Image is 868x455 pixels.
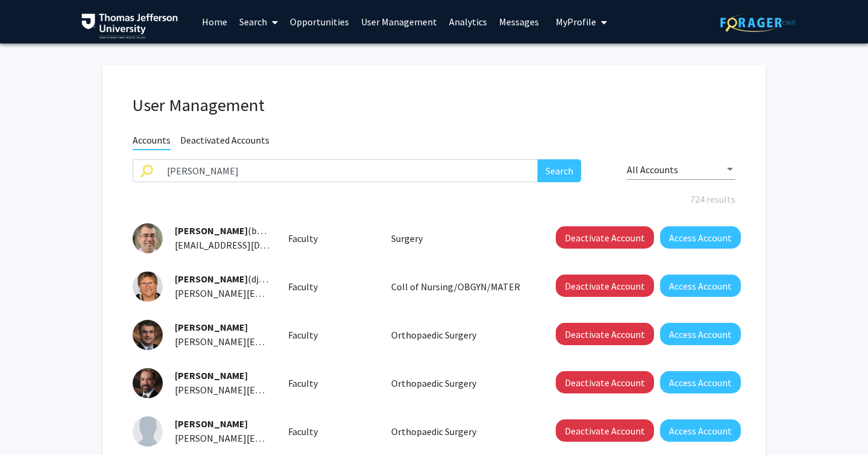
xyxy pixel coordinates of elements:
input: Search name, email, or institution ID to access an account and make admin changes. [160,159,538,182]
img: Profile Picture [133,320,163,350]
button: Access Account [660,323,741,345]
button: Access Account [660,419,741,442]
p: Coll of Nursing/OBGYN/MATER [391,279,529,294]
span: My Profile [556,16,596,28]
img: Profile Picture [133,272,163,302]
p: Orthopaedic Surgery [391,376,529,390]
button: Deactivate Account [556,371,654,393]
a: Messages [493,1,545,43]
button: Access Account [660,275,741,297]
span: [PERSON_NAME] [175,224,248,237]
span: [PERSON_NAME] [175,321,248,333]
button: Deactivate Account [556,226,654,249]
div: Faculty [279,424,383,439]
span: [PERSON_NAME][EMAIL_ADDRESS][PERSON_NAME][PERSON_NAME][DOMAIN_NAME] [175,287,537,299]
span: (dja007) [175,273,281,285]
span: [PERSON_NAME][EMAIL_ADDRESS][PERSON_NAME][DOMAIN_NAME] [175,432,465,444]
span: Accounts [133,134,171,150]
span: Deactivated Accounts [180,134,269,149]
div: Faculty [279,279,383,294]
div: Faculty [279,328,383,342]
span: All Accounts [627,164,678,176]
button: Access Account [660,226,741,249]
p: Orthopaedic Surgery [391,424,529,439]
span: [PERSON_NAME] [175,273,248,285]
span: [PERSON_NAME] [175,369,248,381]
a: User Management [355,1,443,43]
a: Analytics [443,1,493,43]
button: Search [538,159,581,182]
iframe: Chat [9,401,51,446]
span: [PERSON_NAME][EMAIL_ADDRESS][PERSON_NAME][DOMAIN_NAME] [175,336,465,348]
img: Profile Picture [133,416,163,447]
div: 724 results [124,192,744,206]
button: Access Account [660,371,741,393]
p: Surgery [391,231,529,246]
span: (bxa020) [175,224,283,237]
a: Opportunities [284,1,355,43]
img: Profile Picture [133,368,163,398]
div: Faculty [279,231,383,246]
button: Deactivate Account [556,275,654,297]
span: [PERSON_NAME] [175,418,248,430]
h1: User Management [133,95,735,116]
a: Home [196,1,233,43]
button: Deactivate Account [556,419,654,442]
span: [EMAIL_ADDRESS][DOMAIN_NAME] [175,239,322,251]
img: Thomas Jefferson University Logo [81,13,178,39]
span: [PERSON_NAME][EMAIL_ADDRESS][PERSON_NAME][DOMAIN_NAME] [175,384,465,396]
button: Deactivate Account [556,323,654,345]
a: Search [233,1,284,43]
div: Faculty [279,376,383,390]
img: ForagerOne Logo [720,13,796,32]
p: Orthopaedic Surgery [391,328,529,342]
img: Profile Picture [133,223,163,253]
